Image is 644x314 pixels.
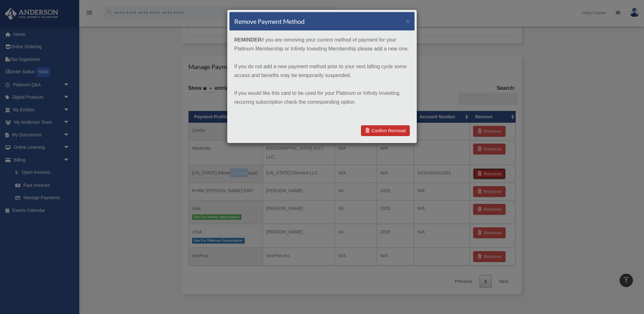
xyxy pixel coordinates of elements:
[234,89,410,107] p: If you would like this card to be used for your Platinum or Infinity Investing recurring subscrip...
[229,31,415,120] div: if you are removing your current method of payment for your Platinum Membership or Infinity Inves...
[234,37,261,43] strong: REMINDER
[234,62,410,80] p: If you do not add a new payment method prior to your next billing cycle some access and benefits ...
[406,18,410,24] button: ×
[234,17,305,26] h4: Remove Payment Method
[361,125,410,136] a: Confirm Removal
